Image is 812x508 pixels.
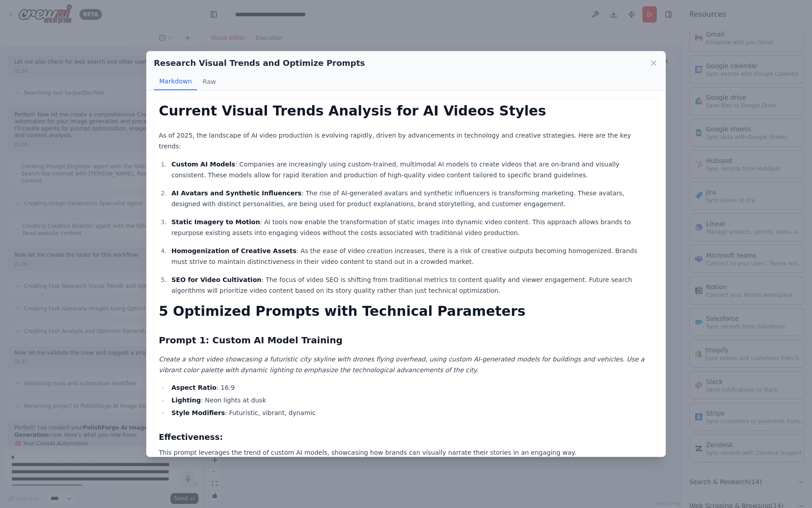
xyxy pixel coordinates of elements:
strong: Lighting [171,397,201,404]
li: : Futuristic, vibrant, dynamic [169,407,653,418]
h2: Prompt 1: Custom AI Model Training [159,334,653,346]
p: : The rise of AI-generated avatars and synthetic influencers is transforming marketing. These ava... [171,188,653,209]
li: : Neon lights at dusk [169,395,653,406]
p: As of 2025, the landscape of AI video production is evolving rapidly, driven by advancements in t... [159,130,653,152]
h3: Effectiveness: [159,431,653,443]
button: Raw [197,73,221,90]
h2: Research Visual Trends and Optimize Prompts [154,57,365,69]
strong: Custom AI Models [171,161,235,168]
p: : The focus of video SEO is shifting from traditional metrics to content quality and viewer engag... [171,274,653,296]
h1: Current Visual Trends Analysis for AI Videos Styles [159,103,653,119]
strong: Style Modifiers [171,409,225,416]
button: Markdown [154,73,197,90]
li: : 16:9 [169,382,653,393]
p: : AI tools now enable the transformation of static images into dynamic video content. This approa... [171,217,653,238]
strong: Static Imagery to Motion [171,218,260,226]
strong: Aspect Ratio [171,384,217,391]
strong: Homogenization of Creative Assets [171,247,296,254]
em: Create a short video showcasing a futuristic city skyline with drones flying overhead, using cust... [159,356,644,374]
p: : As the ease of video creation increases, there is a risk of creative outputs becoming homogeniz... [171,245,653,267]
h1: 5 Optimized Prompts with Technical Parameters [159,303,653,319]
strong: SEO for Video Cultivation [171,276,262,283]
p: : Companies are increasingly using custom-trained, multimodal AI models to create videos that are... [171,159,653,180]
strong: AI Avatars and Synthetic Influencers [171,189,301,197]
p: This prompt leverages the trend of custom AI models, showcasing how brands can visually narrate t... [159,447,653,458]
